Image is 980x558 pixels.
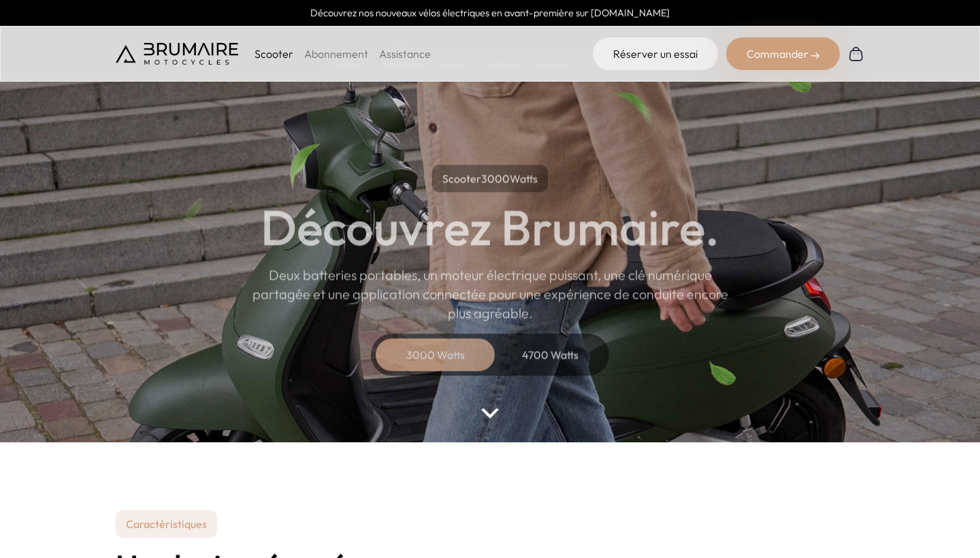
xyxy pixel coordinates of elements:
[116,510,217,538] p: Caractéristiques
[381,338,490,371] div: 3000 Watts
[593,37,718,70] a: Réserver un essai
[481,408,499,419] img: arrow-bottom.png
[811,52,819,60] img: right-arrow-2.png
[304,47,368,61] a: Abonnement
[432,165,548,192] p: Scooter Watts
[255,46,293,62] p: Scooter
[481,171,510,185] span: 3000
[379,47,431,61] a: Assistance
[252,265,728,323] p: Deux batteries portables, un moteur électrique puissant, une clé numérique partagée et une applic...
[495,338,604,371] div: 4700 Watts
[261,203,719,252] h1: Découvrez Brumaire.
[848,46,864,62] img: Panier
[116,43,238,65] img: Brumaire Motocycles
[726,37,840,70] div: Commander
